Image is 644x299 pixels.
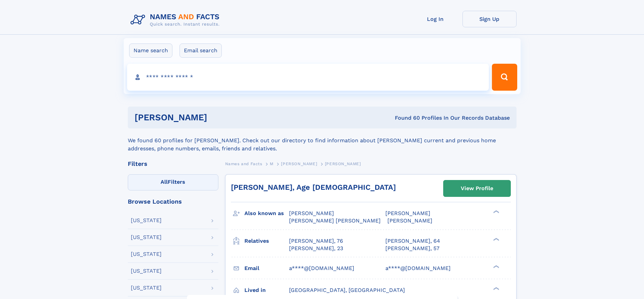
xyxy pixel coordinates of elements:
[244,285,289,296] h3: Lived in
[385,210,430,216] span: [PERSON_NAME]
[131,285,162,291] div: [US_STATE]
[325,161,361,166] span: [PERSON_NAME]
[244,235,289,247] h3: Relatives
[135,113,301,122] h1: [PERSON_NAME]
[289,245,343,252] a: [PERSON_NAME], 23
[131,235,162,240] div: [US_STATE]
[492,237,500,241] div: ❯
[385,237,440,245] a: [PERSON_NAME], 64
[231,183,396,191] a: [PERSON_NAME], Age [DEMOGRAPHIC_DATA]
[289,287,405,293] span: [GEOGRAPHIC_DATA], [GEOGRAPHIC_DATA]
[129,43,172,58] label: Name search
[127,64,489,91] input: search input
[131,218,162,223] div: [US_STATE]
[387,217,432,224] span: [PERSON_NAME]
[385,245,439,252] a: [PERSON_NAME], 57
[462,11,517,27] a: Sign Up
[281,161,317,166] span: [PERSON_NAME]
[180,43,222,58] label: Email search
[270,159,273,168] a: M
[128,128,517,153] div: We found 60 profiles for [PERSON_NAME]. Check out our directory to find information about [PERSON...
[408,11,462,27] a: Log In
[244,263,289,274] h3: Email
[244,208,289,219] h3: Also known as
[131,268,162,274] div: [US_STATE]
[289,217,381,224] span: [PERSON_NAME] [PERSON_NAME]
[128,161,218,167] div: Filters
[281,159,317,168] a: [PERSON_NAME]
[131,251,162,257] div: [US_STATE]
[128,199,218,205] div: Browse Locations
[492,286,500,291] div: ❯
[161,179,168,185] span: All
[461,181,493,196] div: View Profile
[444,180,510,197] a: View Profile
[270,161,273,166] span: M
[301,114,510,122] div: Found 60 Profiles In Our Records Database
[492,64,517,91] button: Search Button
[289,210,334,216] span: [PERSON_NAME]
[128,11,225,29] img: Logo Names and Facts
[492,210,500,214] div: ❯
[128,174,218,190] label: Filters
[492,264,500,269] div: ❯
[289,237,343,245] a: [PERSON_NAME], 76
[225,159,262,168] a: Names and Facts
